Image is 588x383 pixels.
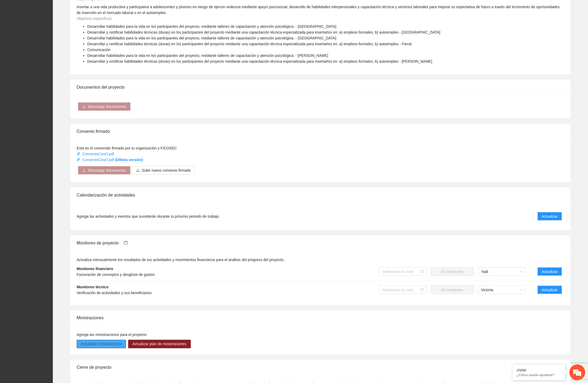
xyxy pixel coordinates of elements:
button: Actualizar ministraciones [77,340,126,348]
span: Desarrollar y certificar habilidades técnicas (duras) en los participantes del proyecto mediante ... [87,42,412,46]
span: Actualiza mensualmente los resultados de tus actividades y movimientos financieros para el anális... [77,258,285,262]
span: Desarrollar habilidades para la vida en los participantes del proyecto, mediante talleres de capa... [87,53,328,58]
span: Objetivos específicos [77,16,112,21]
span: download [82,168,86,173]
button: downloadDescargar documentos [78,166,131,175]
div: Cierre de proyecto [77,360,564,375]
button: uploadSubir nuevo convenio firmado [132,166,195,175]
span: Agrega las actividades y eventos que sucederán durante tu próximo periodo de trabajo. [77,213,220,219]
button: Actualizar [538,286,562,294]
a: Actualizar ministraciones [77,342,126,346]
a: Actualizar plan de ministraciones [128,342,191,346]
span: calendar [421,288,424,291]
span: Actualizar [542,269,558,275]
span: Verificación de actividades y sus beneficiarios [77,291,152,295]
span: Desarrollar habilidades para la vida en los participantes del proyecto, mediante talleres de capa... [87,24,336,29]
div: Minimizar ventana de chat en vivo [87,3,99,15]
span: Estamos en línea. [31,71,73,124]
button: Actualizar [538,267,562,276]
strong: (Última versión) [115,158,143,162]
button: downloadDescargar documentos [78,102,131,111]
textarea: Escriba su mensaje y pulse “Intro” [3,144,101,163]
span: Descargar documentos [88,104,126,110]
button: Actualizar [538,212,562,221]
a: ConvenioCreaT.pdf [77,152,115,156]
span: Actualizar [542,213,558,219]
span: calendar [421,270,424,273]
span: Este es el convenido firmado por tu organización y FICOSEC [77,146,177,150]
div: Documentos del proyecto [77,80,564,95]
a: ConvenioCreaT.pdf [77,158,143,162]
div: Chatee con nosotros ahora [27,27,89,34]
span: Insertar a una vida productiva y participativa a adolescentes y jóvenes en riesgo de ejercer viol... [77,5,560,15]
span: Desarrollar y certificar habilidades técnicas (duras) en los participantes del proyecto mediante ... [87,59,432,63]
span: Desarrollar habilidades para la vida en los participantes del proyecto, mediante talleres de capa... [87,36,336,40]
span: Facturación de conceptos y desglose de gastos [77,272,155,277]
span: Actualizar [542,287,558,293]
p: ¿Cómo puedo ayudarte? [517,373,562,377]
span: download [82,105,86,109]
span: uploadSubir nuevo convenio firmado [132,168,195,172]
a: calendar [119,241,128,245]
span: Comunicación [87,48,111,52]
strong: Monitoreo técnico [77,285,109,289]
span: paper-clip [77,158,80,162]
span: Subir nuevo convenio firmado [142,167,191,173]
span: Yadi [481,268,522,276]
strong: Monitoreo financiero [77,267,113,271]
span: Descargar documentos [88,167,126,173]
button: Actualizar plan de ministraciones [128,340,191,348]
div: Convenio firmado [77,124,564,139]
span: Agrega las ministraciones para el proyecto [77,333,147,337]
div: Ministraciones [77,311,564,326]
span: Actualizar plan de ministraciones [132,341,187,347]
div: ¡Hola! [517,368,562,372]
div: Calendarización de actividades [77,188,564,203]
span: upload [136,168,140,173]
span: Actualizar ministraciones [81,341,122,347]
span: paper-clip [77,152,80,156]
span: Desarrollar y certificar habilidades técnicas (duras) en los participantes del proyecto mediante ... [87,30,440,34]
span: Victoria [481,286,522,294]
div: Monitoreo de proyecto [77,235,564,250]
span: calendar [124,241,128,245]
